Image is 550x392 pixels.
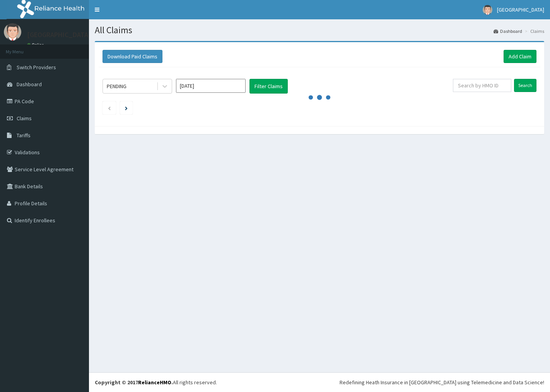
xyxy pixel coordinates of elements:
input: Select Month and Year [176,79,246,93]
a: Dashboard [494,28,522,34]
li: Claims [523,28,544,34]
h1: All Claims [95,25,544,35]
div: Redefining Heath Insurance in [GEOGRAPHIC_DATA] using Telemedicine and Data Science! [340,378,544,386]
a: Previous page [108,104,111,111]
input: Search [514,79,536,92]
a: Add Claim [504,50,536,63]
span: Tariffs [17,132,31,139]
img: User Image [4,23,21,41]
a: Online [27,42,46,48]
span: Claims [17,115,32,122]
p: [GEOGRAPHIC_DATA] [27,31,91,38]
strong: Copyright © 2017 . [95,379,173,386]
svg: audio-loading [308,86,331,109]
span: Dashboard [17,81,42,88]
a: Next page [125,104,128,111]
div: PENDING [107,82,126,90]
button: Download Paid Claims [102,50,162,63]
button: Filter Claims [249,79,288,94]
img: User Image [483,5,492,15]
input: Search by HMO ID [453,79,511,92]
a: RelianceHMO [138,379,171,386]
span: Switch Providers [17,64,56,71]
footer: All rights reserved. [89,372,550,392]
span: [GEOGRAPHIC_DATA] [497,6,544,13]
